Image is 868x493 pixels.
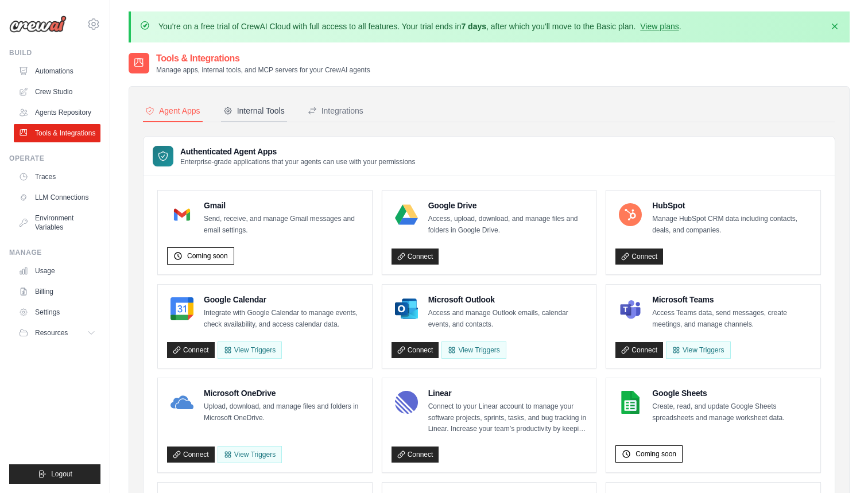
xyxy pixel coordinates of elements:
[158,21,681,32] p: You're on a free trial of CrewAI Cloud with full access to all features. Your trial ends in , aft...
[204,387,363,399] h4: Microsoft OneDrive
[652,200,811,211] h4: HubSpot
[14,62,100,80] a: Automations
[666,341,730,359] : View Triggers
[170,297,193,320] img: Google Calendar Logo
[204,308,363,330] p: Integrate with Google Calendar to manage events, check availability, and access calendar data.
[180,146,416,157] h3: Authenticated Agent Apps
[204,294,363,305] h4: Google Calendar
[156,65,370,75] p: Manage apps, internal tools, and MCP servers for your CrewAI agents
[218,446,282,463] : View Triggers
[145,105,200,117] div: Agent Apps
[428,213,587,236] p: Access, upload, download, and manage files and folders in Google Drive.
[51,469,72,479] span: Logout
[14,124,100,142] a: Tools & Integrations
[14,303,100,321] a: Settings
[640,22,679,31] a: View plans
[14,168,100,186] a: Traces
[461,22,486,31] strong: 7 days
[221,100,287,122] button: Internal Tools
[395,297,418,320] img: Microsoft Outlook Logo
[392,342,439,358] a: Connect
[428,387,587,399] h4: Linear
[619,203,642,226] img: HubSpot Logo
[652,387,811,399] h4: Google Sheets
[9,48,100,57] div: Build
[428,401,587,435] p: Connect to your Linear account to manage your software projects, sprints, tasks, and bug tracking...
[441,341,506,359] : View Triggers
[9,464,100,484] button: Logout
[14,282,100,301] a: Billing
[187,251,228,261] span: Coming soon
[14,103,100,122] a: Agents Repository
[143,100,203,122] button: Agent Apps
[204,401,363,424] p: Upload, download, and manage files and folders in Microsoft OneDrive.
[428,308,587,330] p: Access and manage Outlook emails, calendar events, and contacts.
[9,154,100,163] div: Operate
[652,213,811,236] p: Manage HubSpot CRM data including contacts, deals, and companies.
[392,447,439,463] a: Connect
[14,83,100,101] a: Crew Studio
[14,188,100,207] a: LLM Connections
[428,294,587,305] h4: Microsoft Outlook
[9,15,67,33] img: Logo
[619,391,642,414] img: Google Sheets Logo
[615,342,663,358] a: Connect
[180,157,416,166] p: Enterprise-grade applications that your agents can use with your permissions
[204,200,363,211] h4: Gmail
[14,324,100,342] button: Resources
[156,52,370,65] h2: Tools & Integrations
[615,249,663,265] a: Connect
[652,308,811,330] p: Access Teams data, send messages, create meetings, and manage channels.
[204,213,363,236] p: Send, receive, and manage Gmail messages and email settings.
[218,341,282,359] button: View Triggers
[392,249,439,265] a: Connect
[223,105,285,117] div: Internal Tools
[308,105,363,117] div: Integrations
[652,294,811,305] h4: Microsoft Teams
[305,100,366,122] button: Integrations
[652,401,811,424] p: Create, read, and update Google Sheets spreadsheets and manage worksheet data.
[395,203,418,226] img: Google Drive Logo
[428,200,587,211] h4: Google Drive
[170,203,193,226] img: Gmail Logo
[167,447,215,463] a: Connect
[395,391,418,414] img: Linear Logo
[35,328,68,337] span: Resources
[167,342,215,358] a: Connect
[635,449,676,459] span: Coming soon
[9,248,100,257] div: Manage
[14,262,100,280] a: Usage
[619,297,642,320] img: Microsoft Teams Logo
[14,209,100,236] a: Environment Variables
[170,391,193,414] img: Microsoft OneDrive Logo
